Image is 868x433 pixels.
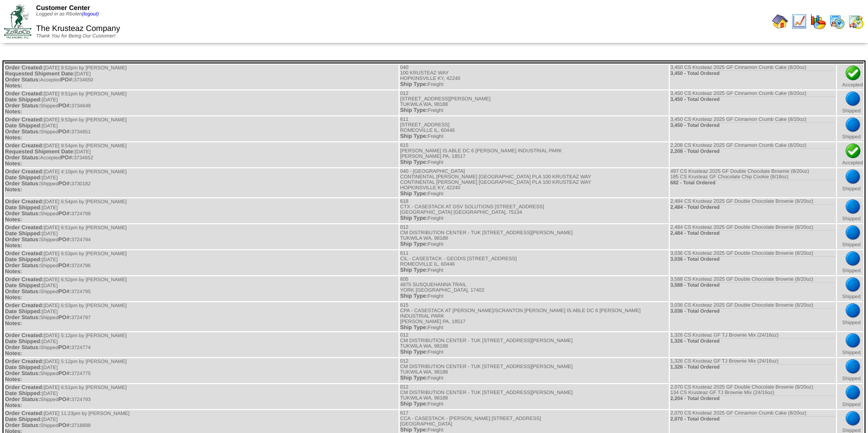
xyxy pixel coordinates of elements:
[58,345,71,351] span: PO#:
[845,411,861,427] img: bluedot.png
[58,237,71,243] span: PO#:
[400,401,428,407] span: Ship Type:
[5,149,75,155] span: Requested Shipment Date:
[837,332,864,357] td: Shipped
[58,289,71,295] span: PO#:
[837,358,864,383] td: Shipped
[58,315,71,321] span: PO#:
[4,116,399,141] td: [DATE] 9:53pm by [PERSON_NAME] [DATE] Shipped 3734651
[400,384,669,409] td: 012 CM DISTRIBUTION CENTER - TUK [STREET_ADDRESS][PERSON_NAME] TUKWILA WA, 98188 Freight
[845,333,861,349] img: bluedot.png
[5,251,44,257] span: Order Created:
[400,116,669,141] td: 611 [STREET_ADDRESS] ROMEOVILLE IL, 60446 Freight
[4,250,399,275] td: [DATE] 6:53pm by [PERSON_NAME] [DATE] Shipped 3724796
[5,109,22,115] span: Notes:
[837,116,864,141] td: Shipped
[670,396,836,402] div: 2,204 - Total Ordered
[82,11,99,17] a: (logout)
[5,91,44,97] span: Order Created:
[810,13,826,29] img: graph.gif
[400,358,669,383] td: 012 CM DISTRIBUTION CENTER - TUK [STREET_ADDRESS][PERSON_NAME] TUKWILA WA, 98188 Freight
[845,359,861,375] img: bluedot.png
[400,302,669,331] td: 615 CPA - CASESTACK AT [PERSON_NAME]/SCRANTON [PERSON_NAME] IS ABLE DC 6 [PERSON_NAME] INDUSTRIAL...
[4,4,31,38] img: ZoRoCo_Logo(Green%26Foil)%20jpg.webp
[670,224,836,249] td: 2,484 CS Krusteaz 2025 GF Double Chocolate Brownie (8/20oz)
[5,129,40,135] span: Order Status:
[837,90,864,115] td: Shipped
[5,117,44,123] span: Order Created:
[5,155,40,161] span: Order Status:
[5,83,22,89] span: Notes:
[400,250,669,275] td: 611 CIL - CASESTACK - GEODIS [STREET_ADDRESS] ROMEOVILLE IL, 60446 Freight
[5,231,42,237] span: Date Shipped:
[400,375,428,381] span: Ship Type:
[845,91,861,107] img: bluedot.png
[5,199,44,205] span: Order Created:
[400,107,428,113] span: Ship Type:
[400,81,428,87] span: Ship Type:
[5,187,22,193] span: Notes:
[400,64,669,89] td: 040 100 KRUSTEAZ WAY HOPKINSVILLE KY, 42240 Freight
[5,65,44,71] span: Order Created:
[670,64,836,89] td: 3,450 CS Krusteaz 2025 GF Cinnamon Crumb Cake (8/20oz)
[4,168,399,197] td: [DATE] 4:10pm by [PERSON_NAME] [DATE] Shipped 3730182
[400,325,428,331] span: Ship Type:
[58,129,71,135] span: PO#:
[400,133,428,139] span: Ship Type:
[36,4,90,11] span: Customer Center
[58,371,71,377] span: PO#:
[5,257,42,263] span: Date Shipped:
[4,384,399,409] td: [DATE] 6:51pm by [PERSON_NAME] [DATE] Shipped 3724793
[670,90,836,115] td: 3,450 CS Krusteaz 2025 GF Cinnamon Crumb Cake (8/20oz)
[5,181,40,187] span: Order Status:
[5,277,44,283] span: Order Created:
[400,159,428,165] span: Ship Type:
[400,267,428,273] span: Ship Type:
[4,198,399,223] td: [DATE] 6:54pm by [PERSON_NAME] [DATE] Shipped 3724798
[670,416,836,422] div: 2,070 - Total Ordered
[670,276,836,301] td: 3,588 CS Krusteaz 2025 GF Double Chocolate Brownie (8/20oz)
[837,168,864,197] td: Shipped
[4,332,399,357] td: [DATE] 5:12pm by [PERSON_NAME] [DATE] Shipped 3724774
[5,169,44,175] span: Order Created:
[400,427,428,433] span: Ship Type:
[4,302,399,331] td: [DATE] 6:53pm by [PERSON_NAME] [DATE] Shipped 3724797
[5,303,44,309] span: Order Created:
[5,423,40,429] span: Order Status:
[5,103,40,109] span: Order Status:
[5,359,44,365] span: Order Created:
[670,358,836,383] td: 1,326 CS Krusteaz GF TJ Brownie Mix (24/16oz)
[5,71,75,77] span: Requested Shipment Date:
[837,224,864,249] td: Shipped
[845,385,861,401] img: bluedot.png
[5,377,22,383] span: Notes:
[5,237,40,243] span: Order Status:
[58,181,71,187] span: PO#:
[4,276,399,301] td: [DATE] 6:52pm by [PERSON_NAME] [DATE] Shipped 3724795
[5,365,42,371] span: Date Shipped:
[670,338,836,344] div: 1,326 - Total Ordered
[400,198,669,223] td: 618 CTX - CASESTACK AT DSV SOLUTIONS [STREET_ADDRESS] [GEOGRAPHIC_DATA] [GEOGRAPHIC_DATA], 75134 ...
[400,215,428,221] span: Ship Type:
[58,423,71,429] span: PO#:
[670,302,836,331] td: 3,036 CS Krusteaz 2025 GF Double Chocolate Brownie (8/20oz)
[4,64,399,89] td: [DATE] 9:52pm by [PERSON_NAME] [DATE] Accepted 3734650
[4,224,399,249] td: [DATE] 6:51pm by [PERSON_NAME] [DATE] Shipped 3724794
[845,65,861,81] img: check.png
[837,198,864,223] td: Shipped
[5,309,42,315] span: Date Shipped:
[58,211,71,217] span: PO#:
[4,142,399,167] td: [DATE] 9:54pm by [PERSON_NAME] [DATE] Accepted 3734652
[5,269,22,275] span: Notes:
[5,321,22,327] span: Notes:
[670,168,836,197] td: 497 CS Krusteaz 2025 GF Double Chocolate Brownie (8/20oz) 185 CS Krusteaz GF Chocolate Chip Cooki...
[5,371,40,377] span: Order Status:
[845,277,861,293] img: bluedot.png
[36,24,120,33] span: The Krusteaz Company
[4,358,399,383] td: [DATE] 5:12pm by [PERSON_NAME] [DATE] Shipped 3724775
[845,143,861,159] img: check.png
[670,332,836,357] td: 1,326 CS Krusteaz GF TJ Brownie Mix (24/16oz)
[5,417,42,423] span: Date Shipped:
[670,148,836,154] div: 2,208 - Total Ordered
[845,225,861,241] img: bluedot.png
